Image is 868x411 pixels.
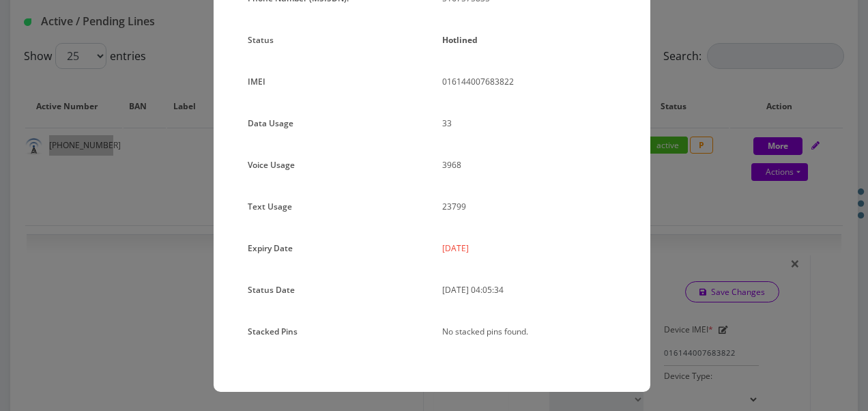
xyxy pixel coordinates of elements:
[248,72,265,91] label: IMEI
[442,34,478,46] strong: Hotlined
[248,280,295,300] label: Status Date
[442,197,616,216] p: 23799
[442,72,616,91] p: 016144007683822
[442,280,616,300] p: [DATE] 04:05:34
[442,155,616,175] p: 3968
[248,113,293,133] label: Data Usage
[248,30,274,50] label: Status
[248,155,295,175] label: Voice Usage
[442,238,616,258] p: [DATE]
[248,197,292,216] label: Text Usage
[248,238,293,258] label: Expiry Date
[432,322,626,347] div: No stacked pins found.
[248,322,298,341] label: Stacked Pins
[442,113,616,133] p: 33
